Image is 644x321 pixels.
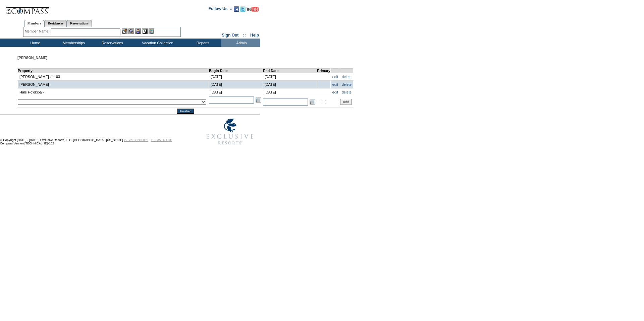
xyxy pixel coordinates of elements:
[44,20,67,27] a: Residences
[209,69,263,73] td: Begin Date
[209,88,263,96] td: [DATE]
[340,99,352,105] input: Add
[131,39,183,47] td: Vacation Collection
[142,28,148,34] img: Reservations
[332,82,338,86] a: edit
[342,75,352,79] a: delete
[263,88,317,96] td: [DATE]
[255,96,262,104] a: Open the calendar popup.
[128,28,134,34] img: View
[18,69,209,73] td: Property
[209,6,232,14] td: Follow Us ::
[247,7,259,12] img: Subscribe to our YouTube Channel
[54,39,92,47] td: Memberships
[222,33,238,38] a: Sign Out
[263,73,317,81] td: [DATE]
[234,8,239,12] a: Become our fan on Facebook
[24,20,45,27] a: Members
[209,73,263,81] td: [DATE]
[151,138,172,142] a: TERMS OF USE
[234,6,239,12] img: Become our fan on Facebook
[332,75,338,79] a: edit
[6,2,49,15] img: Compass Home
[18,81,209,88] td: [PERSON_NAME] -
[243,33,246,38] span: ::
[209,81,263,88] td: [DATE]
[177,109,194,114] input: Finished
[149,28,154,34] img: b_calculator.gif
[247,8,259,12] a: Subscribe to our YouTube Channel
[15,39,54,47] td: Home
[221,39,260,47] td: Admin
[332,90,338,94] a: edit
[18,73,209,81] td: [PERSON_NAME] - 1103
[240,6,246,12] img: Follow us on Twitter
[200,115,260,148] img: Exclusive Resorts
[263,81,317,88] td: [DATE]
[122,28,127,34] img: b_edit.gif
[25,28,51,34] div: Member Name:
[92,39,131,47] td: Reservations
[18,88,209,96] td: Hale Ho’okipa -
[67,20,92,27] a: Reservations
[124,138,148,142] a: PRIVACY POLICY
[342,90,352,94] a: delete
[240,8,246,12] a: Follow us on Twitter
[183,39,221,47] td: Reports
[317,69,331,73] td: Primary
[309,98,316,106] a: Open the calendar popup.
[17,56,47,60] span: [PERSON_NAME]
[250,33,259,38] a: Help
[263,69,317,73] td: End Date
[135,28,141,34] img: Impersonate
[342,82,352,86] a: delete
